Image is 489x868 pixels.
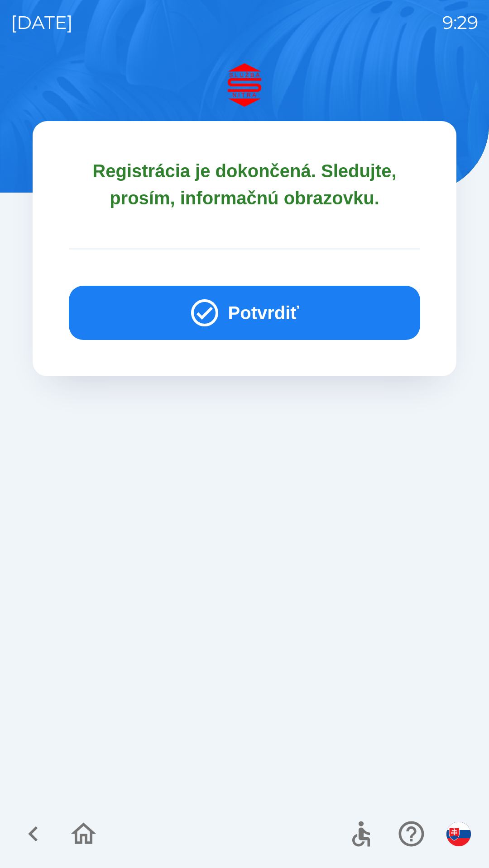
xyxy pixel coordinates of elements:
img: sk flag [446,822,471,846]
p: Registrácia je dokončená. Sledujte, prosím, informačnú obrazovku. [69,157,420,212]
p: [DATE] [11,9,73,36]
p: 9:29 [442,9,478,36]
button: Potvrdiť [69,286,420,340]
img: Logo [33,63,456,107]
